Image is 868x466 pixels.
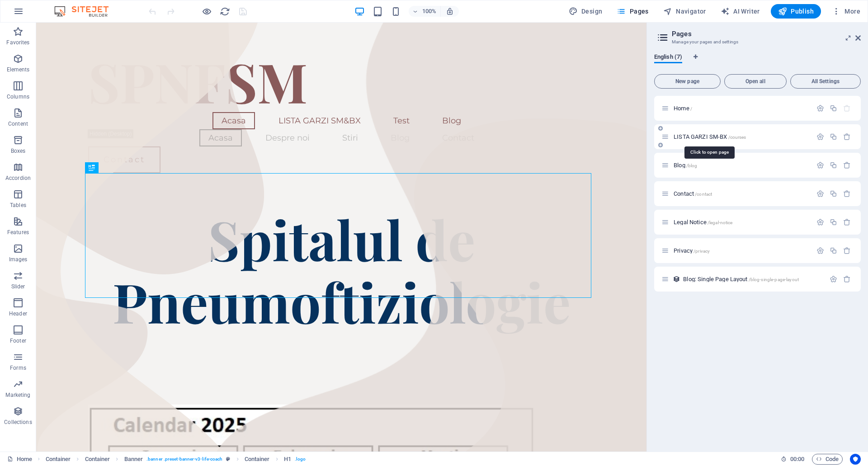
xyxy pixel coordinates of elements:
button: Code [812,454,843,465]
span: Open all [728,79,783,84]
div: Settings [816,104,824,112]
p: Header [9,310,27,317]
h3: Manage your pages and settings [672,38,843,46]
div: Language Tabs [654,53,861,71]
button: 100% [409,6,441,17]
span: Publish [778,7,814,16]
div: Legal Notice/legal-notice [671,219,812,225]
i: This element is a customizable preset [226,457,230,461]
span: Click to select. Double-click to edit [245,454,270,465]
button: All Settings [790,74,861,89]
span: English (7) [654,52,682,64]
div: Blog: Single Page Layout/blog-single-page-layout [680,276,825,282]
p: Slider [11,283,25,290]
div: Duplicate [830,161,837,169]
h2: Pages [672,30,861,38]
div: Privacy/privacy [671,248,812,254]
span: Pages [617,7,648,16]
span: Click to select. Double-click to edit [46,454,71,465]
h6: Session time [781,454,805,465]
h6: 100% [422,6,437,17]
span: Click to open page [674,105,692,112]
div: Duplicate [830,218,837,226]
button: Pages [613,4,652,19]
div: The startpage cannot be deleted [843,104,851,112]
div: Contact/contact [671,191,812,197]
div: Duplicate [830,190,837,198]
p: Content [8,120,28,127]
div: Remove [843,161,851,169]
span: Navigator [663,7,706,16]
span: Click to select. Double-click to edit [284,454,291,465]
button: New page [654,74,721,89]
button: Usercentrics [850,454,861,465]
div: Remove [843,247,851,254]
i: Reload page [220,6,230,17]
span: Click to open page [674,219,732,226]
button: Open all [724,74,787,89]
a: Click to cancel selection. Double-click to open Pages [7,454,32,465]
div: Duplicate [830,247,837,254]
div: Remove [843,275,851,283]
span: Click to select. Double-click to edit [124,454,143,465]
span: / [690,106,692,111]
p: Boxes [11,147,26,155]
div: Design (Ctrl+Alt+Y) [565,4,606,19]
span: Design [569,7,603,16]
span: Click to open page [674,190,712,197]
span: New page [658,79,717,84]
div: Settings [816,161,824,169]
p: Favorites [6,39,29,46]
span: /blog [686,163,698,168]
i: On resize automatically adjust zoom level to fit chosen device. [446,7,454,15]
div: Duplicate [830,133,837,141]
div: Settings [816,190,824,198]
nav: breadcrumb [46,454,306,465]
p: Columns [7,93,29,100]
span: More [832,7,860,16]
div: Settings [816,247,824,254]
p: Accordion [5,174,31,182]
p: Tables [10,202,26,209]
p: Forms [10,364,26,372]
span: 00 00 [790,454,804,465]
p: Elements [7,66,30,73]
button: AI Writer [717,4,764,19]
span: . logo [295,454,306,465]
div: This layout is used as a template for all items (e.g. a blog post) of this collection. The conten... [673,275,680,283]
span: Click to open page [674,162,697,169]
img: Editor Logo [52,6,120,17]
div: LISTA GARZI SM-BX/courses [671,134,812,140]
p: Features [7,229,29,236]
div: Blog/blog [671,162,812,168]
div: Settings [816,133,824,141]
span: : [797,456,798,462]
button: Click here to leave preview mode and continue editing [201,6,212,17]
span: Click to open page [674,247,710,254]
span: Click to open page [683,276,799,282]
span: Click to select. Double-click to edit [85,454,110,465]
span: /contact [695,192,712,197]
button: Design [565,4,606,19]
span: LISTA GARZI SM-BX [674,133,746,140]
button: More [828,4,864,19]
div: Home/ [671,105,812,111]
span: . banner .preset-banner-v3-life-coach [146,454,222,465]
span: All Settings [794,79,857,84]
span: /legal-notice [708,220,733,225]
div: Settings [830,275,837,283]
span: /privacy [693,249,710,254]
p: Collections [4,419,32,426]
div: Settings [816,218,824,226]
button: Navigator [660,4,710,19]
div: Remove [843,133,851,141]
div: Duplicate [830,104,837,112]
span: /blog-single-page-layout [749,277,799,282]
span: /courses [728,135,746,140]
span: AI Writer [721,7,760,16]
button: Publish [771,4,821,19]
span: Code [816,454,839,465]
p: Footer [10,337,26,344]
p: Images [9,256,28,263]
button: reload [219,6,230,17]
